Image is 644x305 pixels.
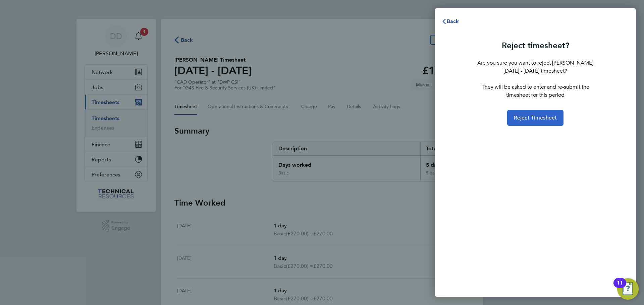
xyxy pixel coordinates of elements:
h3: Reject timesheet? [476,40,594,51]
button: Reject Timesheet [507,110,564,126]
button: Back [435,15,466,28]
p: They will be asked to enter and re-submit the timesheet for this period [476,83,594,99]
span: Back [447,18,459,24]
span: Reject Timesheet [514,115,557,121]
p: Are you sure you want to reject [PERSON_NAME] [DATE] - [DATE] timesheet? [476,59,594,75]
div: 11 [617,283,623,292]
button: Open Resource Center, 11 new notifications [617,278,639,300]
